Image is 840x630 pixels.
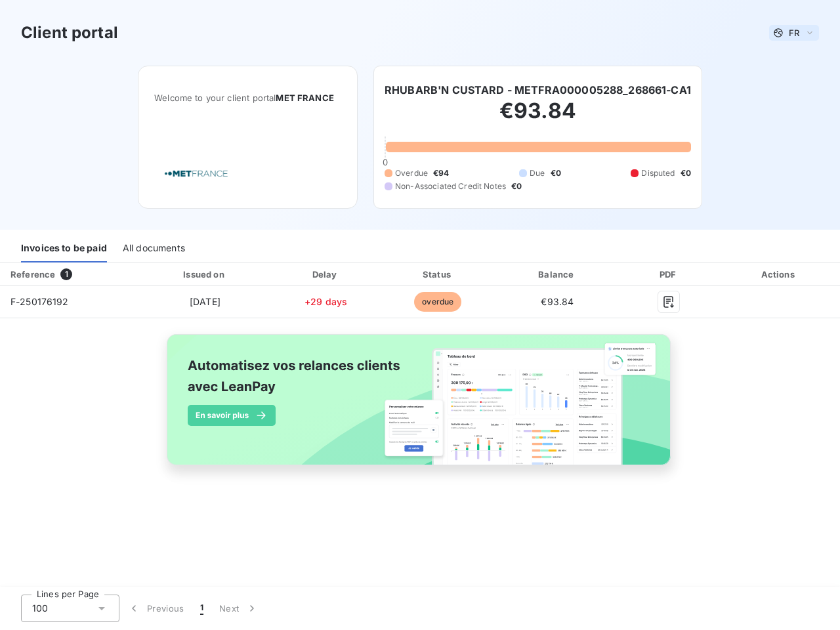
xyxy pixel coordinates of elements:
span: 100 [32,602,48,615]
button: 1 [192,595,211,622]
div: Issued on [142,268,268,281]
span: FR [789,28,799,38]
div: Delay [274,268,378,281]
button: Previous [119,595,192,622]
span: Non-Associated Credit Notes [395,180,506,192]
div: PDF [622,268,715,281]
div: Balance [498,268,618,281]
span: F-250176192 [10,296,69,307]
h2: €93.84 [385,98,691,137]
span: €0 [681,167,691,179]
div: Reference [10,269,55,280]
img: banner [155,326,685,488]
span: €0 [551,167,561,179]
span: €0 [511,180,522,192]
span: €93.84 [541,296,574,307]
div: All documents [123,235,185,262]
div: Status [383,268,492,281]
span: €94 [433,167,449,179]
span: [DATE] [190,296,220,307]
span: overdue [414,292,461,312]
span: Overdue [395,167,428,179]
span: MET FRANCE [276,93,334,103]
button: Next [211,595,266,622]
h3: Client portal [21,21,118,45]
h6: RHUBARB'N CUSTARD - METFRA000005288_268661-CA1 [385,82,691,98]
span: +29 days [304,296,347,307]
span: 1 [200,602,203,615]
span: Welcome to your client portal [154,93,341,103]
span: Disputed [641,167,675,179]
img: Company logo [154,155,238,192]
span: 1 [60,268,72,280]
div: Actions [721,268,837,281]
span: Due [530,167,545,179]
span: 0 [383,157,388,167]
div: Invoices to be paid [21,235,107,262]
